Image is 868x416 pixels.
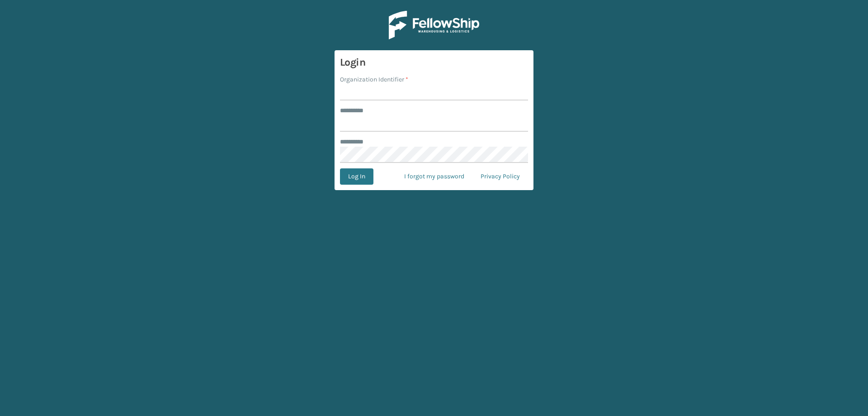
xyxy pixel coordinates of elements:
h3: Login [340,56,528,69]
label: Organization Identifier [340,75,408,84]
a: Privacy Policy [472,168,528,185]
a: I forgot my password [396,168,472,185]
button: Log In [340,168,373,185]
img: Logo [389,11,479,39]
